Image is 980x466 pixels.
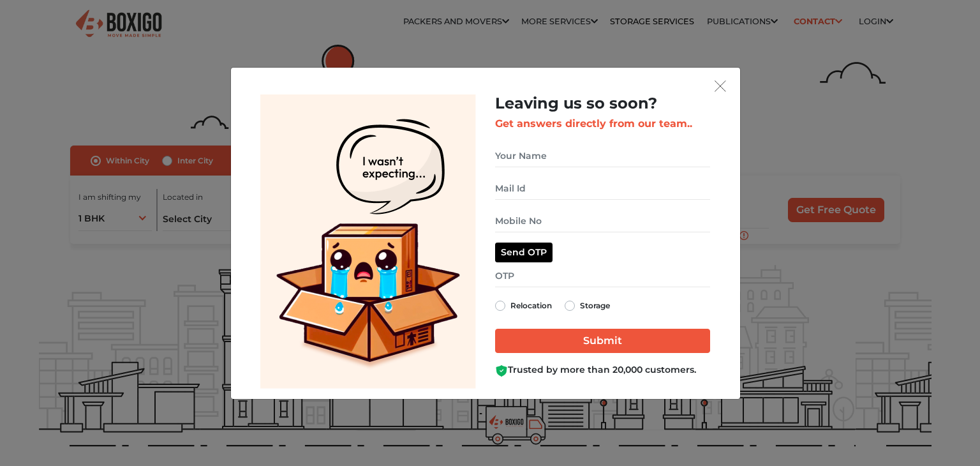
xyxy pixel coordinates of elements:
input: Mobile No [495,210,710,232]
input: OTP [495,265,710,287]
img: Boxigo Customer Shield [495,365,508,377]
input: Submit [495,329,710,353]
button: Send OTP [495,243,553,262]
img: Lead Welcome Image [260,94,476,389]
div: Trusted by more than 20,000 customers. [495,363,710,377]
h3: Get answers directly from our team.. [495,117,710,130]
img: exit [715,80,726,92]
label: Relocation [510,298,552,313]
label: Storage [580,298,610,313]
input: Mail Id [495,177,710,200]
h2: Leaving us so soon? [495,94,710,113]
input: Your Name [495,145,710,167]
